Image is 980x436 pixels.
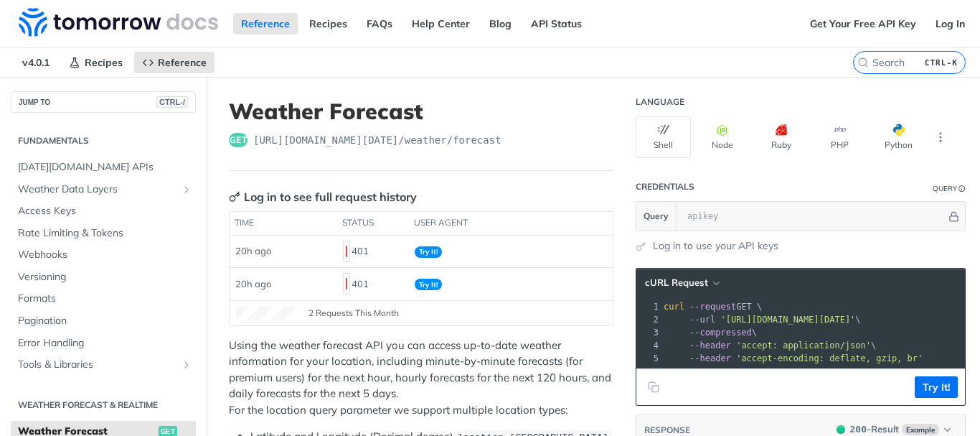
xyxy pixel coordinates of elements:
[11,333,196,354] a: Error Handling
[18,270,192,284] span: Versioning
[850,424,867,435] span: 200
[11,399,196,412] h2: Weather Forecast & realtime
[181,184,192,195] button: Show subpages for Weather Data Layers
[933,183,957,194] div: Query
[343,239,403,264] div: 401
[229,98,613,124] h1: Weather Forecast
[871,116,926,158] button: Python
[11,200,196,222] a: Access Keys
[857,57,869,68] svg: Search
[664,302,684,312] span: curl
[636,300,661,313] div: 1
[915,376,958,398] button: Try It!
[812,116,867,158] button: PHP
[523,13,590,34] a: API Status
[134,52,215,73] a: Reference
[645,277,708,289] span: cURL Request
[14,52,57,73] span: v4.0.1
[689,315,715,325] span: --url
[230,212,337,235] th: time
[736,340,871,351] span: 'accept: application/json'
[636,352,661,365] div: 5
[664,302,762,312] span: GET \
[636,326,661,339] div: 3
[720,315,855,325] span: '[URL][DOMAIN_NAME][DATE]'
[736,353,923,363] span: 'accept-encoding: deflate, gzip, br'
[664,315,861,325] span: \
[415,246,442,258] span: Try It!
[301,13,355,34] a: Recipes
[158,56,207,69] span: Reference
[664,328,757,338] span: \
[409,212,584,235] th: user agent
[233,13,298,34] a: Reference
[229,188,417,205] div: Log in to see full request history
[802,13,924,34] a: Get Your Free API Key
[644,210,669,223] span: Query
[61,52,131,73] a: Recipes
[18,292,192,306] span: Formats
[18,160,192,175] span: [DATE][DOMAIN_NAME] APIs
[636,202,677,231] button: Query
[636,313,661,326] div: 2
[930,126,951,148] button: More Languages
[19,8,218,37] img: Tomorrow.io Weather API Docs
[689,302,736,312] span: --request
[689,328,752,338] span: --compressed
[11,179,196,200] a: Weather Data LayersShow subpages for Weather Data Layers
[229,338,613,419] p: Using the weather forecast API you can access up-to-date weather information for your location, i...
[235,245,271,256] span: 20h ago
[928,13,973,34] a: Log In
[689,340,731,351] span: --header
[229,191,240,203] svg: Key
[237,306,294,320] canvas: Line Graph
[694,116,750,158] button: Node
[404,13,478,34] a: Help Center
[689,353,731,363] span: --header
[11,310,196,332] a: Pagination
[359,13,400,34] a: FAQs
[644,376,664,398] button: Copy to clipboard
[415,279,442,290] span: Try It!
[156,96,188,108] span: CTRL-/
[664,340,876,351] span: \
[958,185,966,193] i: Information
[11,266,196,288] a: Versioning
[343,272,403,296] div: 401
[18,226,192,241] span: Rate Limiting & Tokens
[11,157,196,178] a: [DATE][DOMAIN_NAME] APIs
[11,288,196,310] a: Formats
[308,307,399,320] span: 2 Requests This Month
[636,339,661,352] div: 4
[837,425,845,434] span: 200
[653,238,778,254] a: Log in to use your API keys
[346,278,347,289] span: 401
[346,246,347,257] span: 401
[18,336,192,351] span: Error Handling
[753,116,809,158] button: Ruby
[921,55,961,70] kbd: CTRL-K
[18,358,177,372] span: Tools & Libraries
[636,116,691,158] button: Shell
[481,13,519,34] a: Blog
[902,424,939,435] span: Example
[18,182,177,197] span: Weather Data Layers
[11,91,196,113] button: JUMP TOCTRL-/
[934,131,947,144] svg: More ellipsis
[946,209,961,223] button: Hide
[85,56,123,69] span: Recipes
[337,212,409,235] th: status
[933,183,966,194] div: QueryInformation
[11,244,196,266] a: Webhooks
[11,354,196,376] a: Tools & LibrariesShow subpages for Tools & Libraries
[636,181,694,193] div: Credentials
[18,204,192,218] span: Access Keys
[229,133,248,147] span: get
[680,202,946,231] input: apikey
[181,359,192,371] button: Show subpages for Tools & Libraries
[253,133,501,147] span: https://api.tomorrow.io/v4/weather/forecast
[235,278,271,289] span: 20h ago
[636,96,684,108] div: Language
[640,276,724,290] button: cURL Request
[11,134,196,147] h2: Fundamentals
